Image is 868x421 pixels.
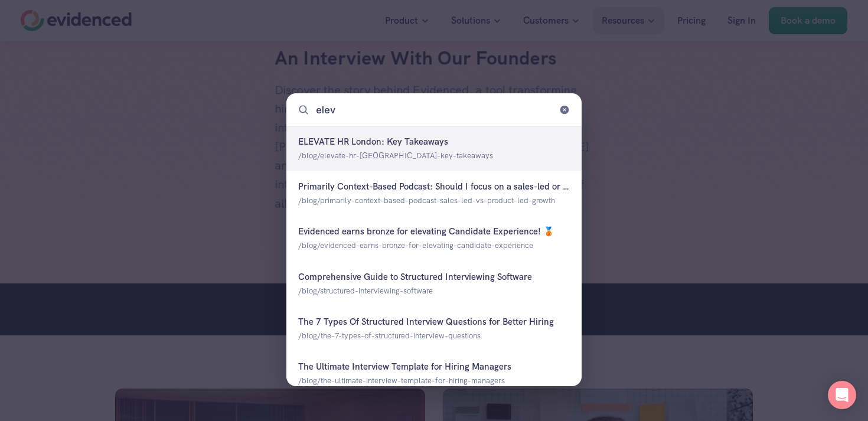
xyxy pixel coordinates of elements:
[286,126,582,171] a: ELEVATE HR London: Key Takeaways /blog/elevate-hr-[GEOGRAPHIC_DATA]-key-takeaways
[286,216,582,260] a: Evidenced earns bronze for elevating Candidate Experience! 🥉 /blog/evidenced-earns-bronze-for-ele...
[286,306,582,350] a: The 7 Types Of Structured Interview Questions for Better Hiring /blog/the-7-types-of-structured-i...
[286,351,582,396] a: The Ultimate Interview Template for Hiring Managers /blog/the-ultimate-interview-template-for-hir...
[828,381,856,409] div: Open Intercom Messenger
[286,261,582,305] a: Comprehensive Guide to Structured Interviewing Software /blog/structured-interviewing-software
[286,171,582,216] a: Primarily Context-Based Podcast: Should I focus on a sales-led or a product-led growth approach? ...
[316,100,552,119] input: Search...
